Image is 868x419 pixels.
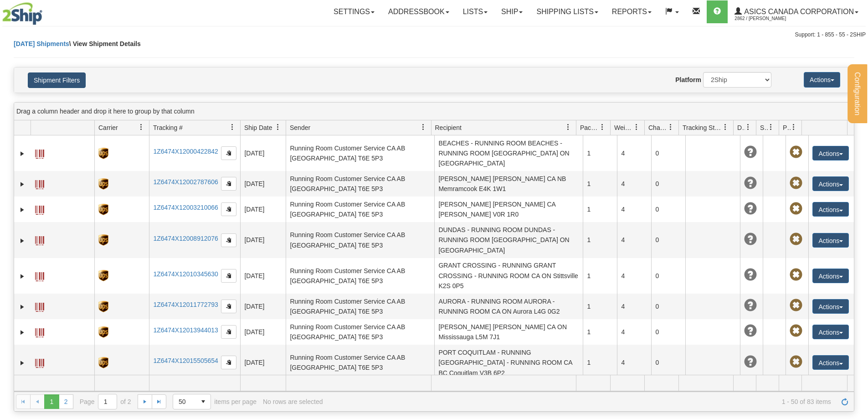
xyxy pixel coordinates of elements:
[648,123,668,132] span: Charge
[617,222,651,258] td: 4
[614,123,633,132] span: Weight
[98,148,108,159] img: 8 - UPS
[329,398,831,405] span: 1 - 50 of 83 items
[734,14,803,23] span: 2862 / [PERSON_NAME]
[2,2,42,25] img: logo2862.jpg
[153,235,218,242] a: 1Z6474X12008912076
[617,135,651,171] td: 4
[812,299,849,314] button: Actions
[152,394,166,409] a: Go to the last page
[434,294,583,319] td: AURORA - RUNNING ROOM AURORA - RUNNING ROOM CA ON Aurora L4G 0G2
[80,394,131,409] span: Page of 2
[583,222,617,258] td: 1
[763,119,779,135] a: Shipment Issues filter column settings
[173,394,257,409] span: items per page
[790,146,802,159] span: Pickup Not Assigned
[240,135,286,171] td: [DATE]
[240,294,286,319] td: [DATE]
[35,232,44,247] a: Label
[14,103,854,120] div: grid grouping header
[98,357,108,368] img: 8 - UPS
[812,355,849,370] button: Actions
[173,394,211,409] span: Page sizes drop down
[744,233,757,246] span: Unknown
[153,148,218,155] a: 1Z6474X12000422842
[744,325,757,337] span: Unknown
[580,123,599,132] span: Packages
[98,204,108,215] img: 8 - UPS
[44,394,59,409] span: Page 1
[790,233,802,246] span: Pickup Not Assigned
[617,171,651,197] td: 4
[14,40,69,47] a: [DATE] Shipments
[786,119,801,135] a: Pickup Status filter column settings
[244,123,272,132] span: Ship Date
[435,123,462,132] span: Recipient
[617,197,651,222] td: 4
[221,233,236,247] button: Copy to clipboard
[153,326,218,334] a: 1Z6474X12013944013
[651,294,685,319] td: 0
[529,0,605,23] a: Shipping lists
[98,394,117,409] input: Page 1
[744,146,757,159] span: Unknown
[286,319,434,345] td: Running Room Customer Service CA AB [GEOGRAPHIC_DATA] T6E 5P3
[35,324,44,339] a: Label
[740,119,756,135] a: Delivery Status filter column settings
[221,146,236,160] button: Copy to clipboard
[617,258,651,294] td: 4
[153,204,218,211] a: 1Z6474X12003210066
[18,149,27,158] a: Expand
[744,202,757,215] span: Unknown
[98,301,108,312] img: 8 - UPS
[18,272,27,281] a: Expand
[240,319,286,345] td: [DATE]
[742,8,854,16] span: ASICS CANADA CORPORATION
[595,119,610,135] a: Packages filter column settings
[221,177,236,191] button: Copy to clipboard
[434,171,583,197] td: [PERSON_NAME] [PERSON_NAME] CA NB Memramcook E4K 1W1
[812,176,849,191] button: Actions
[263,398,323,405] div: No rows are selected
[812,325,849,339] button: Actions
[18,180,27,189] a: Expand
[434,319,583,345] td: [PERSON_NAME] [PERSON_NAME] CA ON Mississauga L5M 7J1
[286,258,434,294] td: Running Room Customer Service CA AB [GEOGRAPHIC_DATA] T6E 5P3
[98,326,108,338] img: 8 - UPS
[651,171,685,197] td: 0
[240,197,286,222] td: [DATE]
[728,0,865,23] a: ASICS CANADA CORPORATION 2862 / [PERSON_NAME]
[286,222,434,258] td: Running Room Customer Service CA AB [GEOGRAPHIC_DATA] T6E 5P3
[240,345,286,380] td: [DATE]
[286,135,434,171] td: Running Room Customer Service CA AB [GEOGRAPHIC_DATA] T6E 5P3
[812,146,849,160] button: Actions
[583,197,617,222] td: 1
[240,171,286,197] td: [DATE]
[59,394,73,409] a: 2
[286,345,434,380] td: Running Room Customer Service CA AB [GEOGRAPHIC_DATA] T6E 5P3
[153,270,218,278] a: 1Z6474X12010345630
[35,355,44,369] a: Label
[221,202,236,216] button: Copy to clipboard
[583,294,617,319] td: 1
[629,119,644,135] a: Weight filter column settings
[651,197,685,222] td: 0
[98,270,108,281] img: 8 - UPS
[221,356,236,369] button: Copy to clipboard
[35,145,44,160] a: Label
[651,258,685,294] td: 0
[812,202,849,217] button: Actions
[2,31,866,39] div: Support: 1 - 855 - 55 - 2SHIP
[651,222,685,258] td: 0
[221,300,236,313] button: Copy to clipboard
[783,123,791,132] span: Pickup Status
[134,119,149,135] a: Carrier filter column settings
[804,72,840,88] button: Actions
[583,345,617,380] td: 1
[744,177,757,190] span: Unknown
[675,75,701,84] label: Platform
[18,328,27,337] a: Expand
[98,234,108,246] img: 8 - UPS
[286,294,434,319] td: Running Room Customer Service CA AB [GEOGRAPHIC_DATA] T6E 5P3
[663,119,678,135] a: Charge filter column settings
